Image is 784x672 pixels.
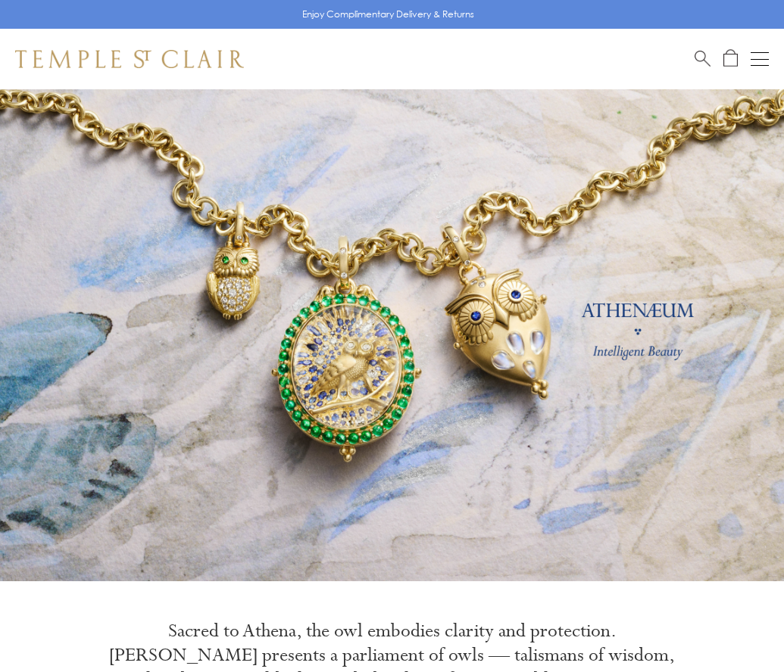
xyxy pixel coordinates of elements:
img: Temple St. Clair [15,50,244,68]
button: Open navigation [751,50,769,68]
a: Search [695,49,711,68]
p: Enjoy Complimentary Delivery & Returns [302,7,474,22]
a: Open Shopping Bag [723,49,738,68]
